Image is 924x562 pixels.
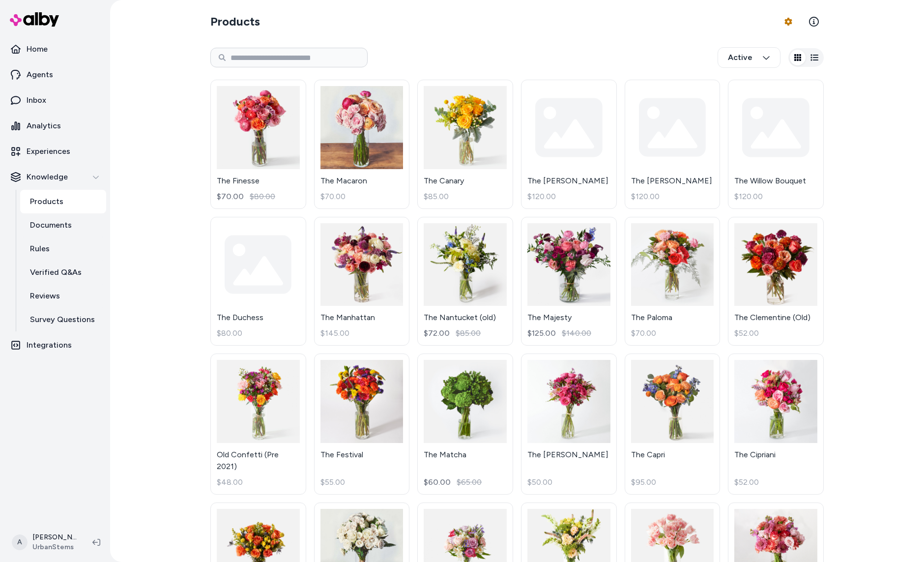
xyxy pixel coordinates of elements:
[4,165,106,189] button: Knowledge
[314,354,410,495] a: The FestivalThe Festival$55.00
[6,527,85,558] button: A[PERSON_NAME]UrbanStems
[20,190,106,213] a: Products
[210,354,306,495] a: Old Confetti (Pre 2021)Old Confetti (Pre 2021)$48.00
[728,217,824,346] a: The Clementine (Old)The Clementine (Old)$52.00
[4,37,106,61] a: Home
[32,532,77,542] p: [PERSON_NAME]
[210,80,306,209] a: The FinesseThe Finesse$70.00$80.00
[4,140,106,163] a: Experiences
[30,266,82,278] p: Verified Q&As
[625,354,721,495] a: The CapriThe Capri$95.00
[30,243,50,255] p: Rules
[27,146,70,157] p: Experiences
[4,114,106,138] a: Analytics
[27,94,46,106] p: Inbox
[521,80,617,209] a: The [PERSON_NAME]$120.00
[521,217,617,346] a: The MajestyThe Majesty$125.00$140.00
[314,80,410,209] a: The MacaronThe Macaron$70.00
[20,237,106,261] a: Rules
[625,80,721,209] a: The [PERSON_NAME]$120.00
[417,80,513,209] a: The CanaryThe Canary$85.00
[625,217,721,346] a: The PalomaThe Paloma$70.00
[417,217,513,346] a: The Nantucket (old)The Nantucket (old)$72.00$85.00
[20,284,106,308] a: Reviews
[210,14,260,30] h2: Products
[718,47,780,68] button: Active
[30,290,60,302] p: Reviews
[32,542,77,552] span: UrbanStems
[417,354,513,495] a: The MatchaThe Matcha$60.00$65.00
[30,219,72,231] p: Documents
[4,89,106,112] a: Inbox
[728,80,824,209] a: The Willow Bouquet$120.00
[27,171,68,183] p: Knowledge
[12,534,28,550] span: A
[27,69,53,81] p: Agents
[4,63,106,87] a: Agents
[27,120,61,132] p: Analytics
[4,333,106,357] a: Integrations
[210,217,306,346] a: The Duchess$80.00
[521,354,617,495] a: The Berry BrambleThe [PERSON_NAME]$50.00
[30,314,95,325] p: Survey Questions
[314,217,410,346] a: The ManhattanThe Manhattan$145.00
[10,12,59,27] img: alby Logo
[728,354,824,495] a: The CiprianiThe Cipriani$52.00
[20,213,106,237] a: Documents
[27,43,48,55] p: Home
[20,261,106,284] a: Verified Q&As
[27,339,72,351] p: Integrations
[20,308,106,331] a: Survey Questions
[30,196,63,207] p: Products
